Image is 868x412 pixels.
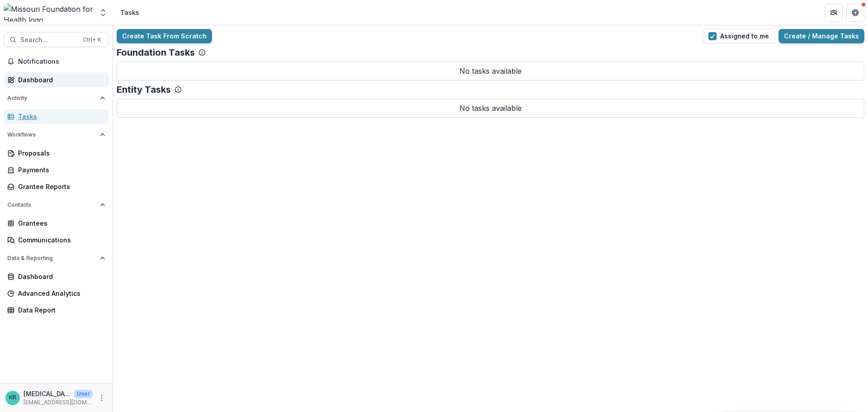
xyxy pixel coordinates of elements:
button: Open entity switcher [97,4,109,22]
div: Tasks [120,8,139,17]
button: Notifications [4,54,109,69]
a: Tasks [4,109,109,124]
p: User [74,390,93,398]
span: Notifications [18,58,105,66]
button: Open Workflows [4,128,109,142]
a: Proposals [4,146,109,161]
div: Advanced Analytics [18,289,102,298]
p: No tasks available [117,99,864,118]
a: Communications [4,232,109,247]
a: Grantees [4,216,109,231]
button: Open Activity [4,91,109,105]
a: Dashboard [4,269,109,284]
p: Foundation Tasks [117,47,195,58]
p: [MEDICAL_DATA][PERSON_NAME] [24,389,71,398]
button: Partners [825,4,843,22]
button: Get Help [846,4,864,22]
a: Dashboard [4,72,109,87]
div: Dashboard [18,272,102,281]
a: Create Task From Scratch [117,29,212,43]
img: Missouri Foundation for Health logo [4,4,93,22]
button: Open Data & Reporting [4,251,109,265]
button: More [96,393,107,403]
span: Search... [20,36,77,44]
div: Grantee Reports [18,182,102,191]
div: Dashboard [18,75,102,85]
p: No tasks available [117,62,864,81]
span: Activity [7,95,96,101]
button: Search... [4,33,109,47]
button: Open Contacts [4,198,109,212]
p: [EMAIL_ADDRESS][DOMAIN_NAME] [24,398,93,407]
div: Proposals [18,148,102,158]
a: Payments [4,162,109,177]
div: Tasks [18,112,102,121]
a: Create / Manage Tasks [778,29,864,43]
div: Data Report [18,305,102,315]
div: Ctrl + K [81,35,103,45]
a: Grantee Reports [4,179,109,194]
nav: breadcrumb [117,6,143,19]
span: Workflows [7,132,96,138]
button: Assigned to me [703,29,775,43]
a: Advanced Analytics [4,286,109,301]
span: Contacts [7,202,96,208]
div: Payments [18,165,102,175]
div: Grantees [18,218,102,228]
div: Communications [18,235,102,245]
div: Kyra Robinson [9,395,16,401]
span: Data & Reporting [7,255,96,261]
p: Entity Tasks [117,84,171,95]
a: Data Report [4,303,109,317]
